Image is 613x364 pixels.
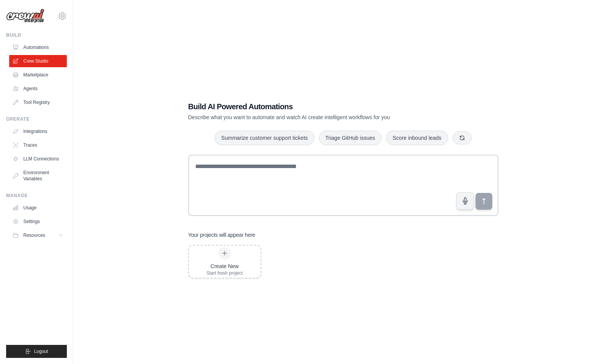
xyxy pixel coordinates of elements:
a: Integrations [9,125,67,138]
a: Traces [9,139,67,151]
a: Environment Variables [9,167,67,185]
div: Create New [207,262,243,270]
a: Crew Studio [9,55,67,67]
a: Tool Registry [9,96,67,108]
p: Describe what you want to automate and watch AI create intelligent workflows for you [188,113,445,121]
button: Logout [6,345,67,358]
a: LLM Connections [9,153,67,165]
button: Resources [9,229,67,241]
button: Score inbound leads [386,131,448,145]
a: Settings [9,215,67,228]
a: Marketplace [9,69,67,81]
div: Manage [6,193,67,199]
h3: Your projects will appear here [188,231,256,239]
button: Get new suggestions [453,131,472,144]
div: Start fresh project [207,270,243,276]
button: Triage GitHub issues [319,131,382,145]
h1: Build AI Powered Automations [188,101,445,112]
button: Click to speak your automation idea [456,192,474,210]
a: Usage [9,202,67,214]
span: Resources [23,232,45,238]
a: Agents [9,83,67,95]
a: Automations [9,41,67,53]
div: Build [6,32,67,38]
span: Logout [34,348,48,354]
button: Summarize customer support tickets [215,131,314,145]
img: Logo [6,9,44,23]
div: Operate [6,116,67,122]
